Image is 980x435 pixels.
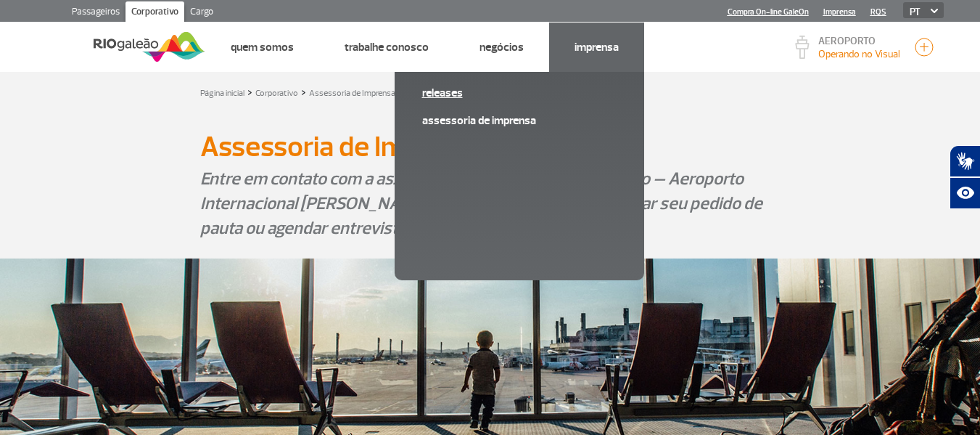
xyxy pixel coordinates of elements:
a: Compra On-line GaleOn [728,7,809,17]
div: Plugin de acessibilidade da Hand Talk. [950,145,980,209]
a: Quem Somos [231,40,294,54]
a: Assessoria de Imprensa [309,88,395,99]
p: AEROPORTO [818,36,900,46]
a: Cargo [184,1,219,25]
a: RQS [870,7,886,17]
a: Passageiros [66,1,125,25]
a: Assessoria de Imprensa [422,113,617,129]
a: Página inicial [200,88,244,99]
a: Trabalhe Conosco [345,40,429,54]
p: Visibilidade de 4000m [818,46,900,62]
a: Corporativo [255,88,298,99]
h1: Assessoria de Imprensa [200,134,781,159]
a: Releases [422,85,617,101]
a: Imprensa [823,7,856,17]
a: Negócios [479,40,524,54]
a: Corporativo [125,1,184,25]
button: Abrir tradutor de língua de sinais. [950,145,980,177]
p: Entre em contato com a assessoria de imprensa do RIOgaleão – Aeroporto Internacional [PERSON_NAME... [200,166,781,240]
a: > [301,84,306,100]
button: Abrir recursos assistivos. [950,177,980,209]
a: Imprensa [575,40,619,54]
a: > [247,84,252,100]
